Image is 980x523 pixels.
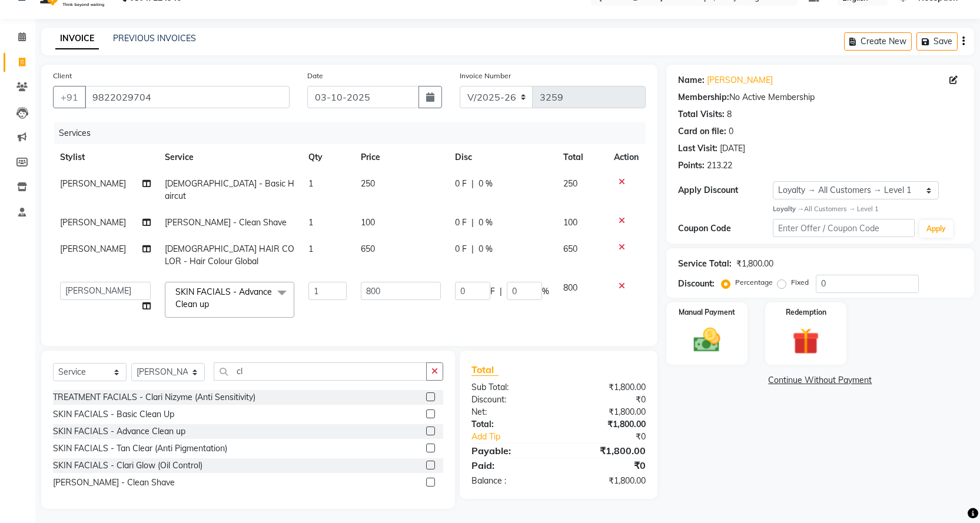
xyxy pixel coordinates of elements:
div: Sub Total: [463,381,559,394]
div: Coupon Code [678,222,773,235]
div: SKIN FACIALS - Tan Clear (Anti Pigmentation) [53,442,227,455]
span: [PERSON_NAME] [60,217,126,228]
a: PREVIOUS INVOICES [113,33,196,44]
div: Discount: [678,278,715,290]
div: Paid: [463,458,559,472]
th: Action [607,144,646,171]
label: Fixed [791,277,809,288]
div: ₹1,800.00 [559,418,655,431]
span: 0 % [479,243,493,255]
div: Balance : [463,475,559,487]
span: 0 F [455,216,467,229]
span: 1 [308,217,313,228]
span: SKIN FACIALS - Advance Clean up [175,287,272,309]
span: 250 [563,178,577,189]
span: 0 % [479,178,493,190]
span: | [471,178,474,190]
div: Service Total: [678,258,732,270]
a: Continue Without Payment [669,374,972,387]
span: [PERSON_NAME] [60,178,126,189]
span: % [542,285,549,298]
div: SKIN FACIALS - Advance Clean up [53,425,185,438]
img: _cash.svg [685,325,729,355]
div: 213.22 [707,159,732,172]
span: 1 [308,244,313,254]
label: Invoice Number [460,71,511,81]
div: Points: [678,159,705,172]
label: Client [53,71,72,81]
span: F [490,285,495,298]
span: 800 [563,282,577,293]
div: Name: [678,74,705,86]
input: Enter Offer / Coupon Code [773,219,915,237]
span: 650 [563,244,577,254]
span: 100 [563,217,577,228]
div: [DATE] [720,142,745,155]
a: INVOICE [55,28,99,49]
div: ₹0 [559,394,655,406]
button: Create New [844,32,912,51]
strong: Loyalty → [773,205,804,213]
span: | [471,243,474,255]
div: 0 [729,125,733,138]
label: Manual Payment [679,307,735,318]
button: Save [916,32,958,51]
span: | [471,216,474,229]
a: [PERSON_NAME] [707,74,773,86]
div: Total Visits: [678,108,725,121]
span: [DEMOGRAPHIC_DATA] HAIR COLOR - Hair Colour Global [165,244,294,267]
div: 8 [727,108,732,121]
div: Total: [463,418,559,431]
label: Date [307,71,323,81]
a: Add Tip [463,431,574,443]
span: 0 F [455,178,467,190]
th: Qty [301,144,354,171]
div: All Customers → Level 1 [773,204,962,214]
th: Service [158,144,301,171]
div: SKIN FACIALS - Clari Glow (Oil Control) [53,459,202,472]
div: ₹1,800.00 [559,475,655,487]
span: [PERSON_NAME] [60,244,126,254]
div: Last Visit: [678,142,717,155]
span: 0 F [455,243,467,255]
span: 100 [361,217,375,228]
th: Stylist [53,144,158,171]
span: 250 [361,178,375,189]
span: | [500,285,502,298]
div: TREATMENT FACIALS - Clari Nizyme (Anti Sensitivity) [53,391,255,404]
div: Membership: [678,91,729,104]
span: 650 [361,244,375,254]
button: Apply [919,220,953,238]
th: Total [556,144,607,171]
a: x [209,299,214,309]
span: [DEMOGRAPHIC_DATA] - Basic Haircut [165,178,294,201]
div: No Active Membership [678,91,962,104]
div: Card on file: [678,125,726,138]
div: ₹0 [559,458,655,472]
img: _gift.svg [784,325,828,358]
th: Disc [448,144,556,171]
label: Redemption [786,307,826,318]
span: 0 % [479,216,493,229]
div: Services [54,122,655,144]
label: Percentage [735,277,773,288]
span: 1 [308,178,313,189]
span: Total [471,364,499,376]
div: ₹1,800.00 [559,381,655,394]
div: Payable: [463,444,559,458]
div: Net: [463,406,559,418]
div: ₹0 [574,431,655,443]
button: +91 [53,86,86,108]
div: SKIN FACIALS - Basic Clean Up [53,408,174,421]
div: ₹1,800.00 [736,258,773,270]
th: Price [354,144,448,171]
input: Search or Scan [214,362,427,381]
input: Search by Name/Mobile/Email/Code [85,86,290,108]
div: [PERSON_NAME] - Clean Shave [53,477,175,489]
span: [PERSON_NAME] - Clean Shave [165,217,287,228]
div: ₹1,800.00 [559,406,655,418]
div: Apply Discount [678,184,773,196]
div: ₹1,800.00 [559,444,655,458]
div: Discount: [463,394,559,406]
